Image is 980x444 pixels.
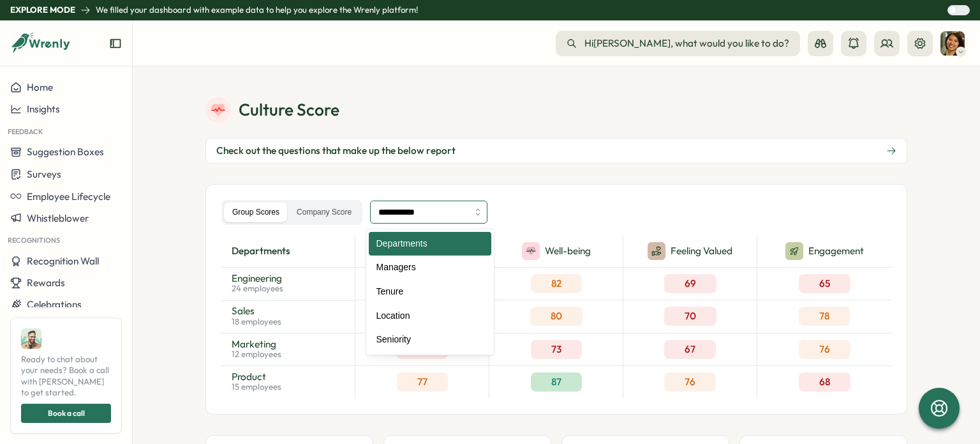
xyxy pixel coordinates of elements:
[531,274,582,293] div: 82
[96,4,418,16] p: We filled your dashboard with example data to help you explore the Wrenly platform!
[664,372,716,392] div: 76
[48,404,85,422] span: Book a call
[232,349,281,360] p: 12 employees
[369,256,491,280] div: Managers
[369,232,491,256] div: Departments
[664,274,716,293] div: 69
[232,316,281,328] p: 18 employees
[664,340,716,359] div: 67
[799,372,850,392] div: 68
[27,81,53,93] span: Home
[27,212,89,224] span: Whistleblower
[27,146,104,158] span: Suggestion Boxes
[221,235,355,268] div: departments
[27,168,61,180] span: Surveys
[288,203,360,222] label: Company Score
[239,98,339,121] p: Culture Score
[671,244,732,258] p: Feeling Valued
[369,280,491,304] div: Tenure
[232,273,283,283] p: Engineering
[556,31,800,56] button: Hi[PERSON_NAME], what would you like to do?
[664,307,716,326] div: 70
[232,381,281,393] p: 15 employees
[545,244,591,258] p: Well-being
[224,203,288,222] label: Group Scores
[232,283,283,295] p: 24 employees
[369,328,491,352] div: Seniority
[799,307,850,326] div: 78
[27,190,110,203] span: Employee Lifecycle
[531,340,582,359] div: 73
[27,298,82,310] span: Celebrations
[940,31,965,56] img: Sarah Johnson
[21,328,41,349] img: Ali Khan
[205,138,907,164] button: Check out the questions that make up the below report
[369,304,491,328] div: Location
[232,372,281,381] p: Product
[232,339,281,349] p: Marketing
[21,404,111,423] button: Book a call
[531,372,582,392] div: 87
[216,144,456,158] span: Check out the questions that make up the below report
[27,103,60,115] span: Insights
[808,244,864,258] p: Engagement
[799,274,850,293] div: 65
[10,4,75,16] p: Explore Mode
[397,372,448,392] div: 77
[21,354,111,399] span: Ready to chat about your needs? Book a call with [PERSON_NAME] to get started.
[109,37,122,50] button: Expand sidebar
[530,307,583,326] div: 80
[27,255,99,267] span: Recognition Wall
[27,277,65,289] span: Rewards
[799,340,850,359] div: 76
[584,36,789,50] span: Hi [PERSON_NAME] , what would you like to do?
[232,306,281,316] p: Sales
